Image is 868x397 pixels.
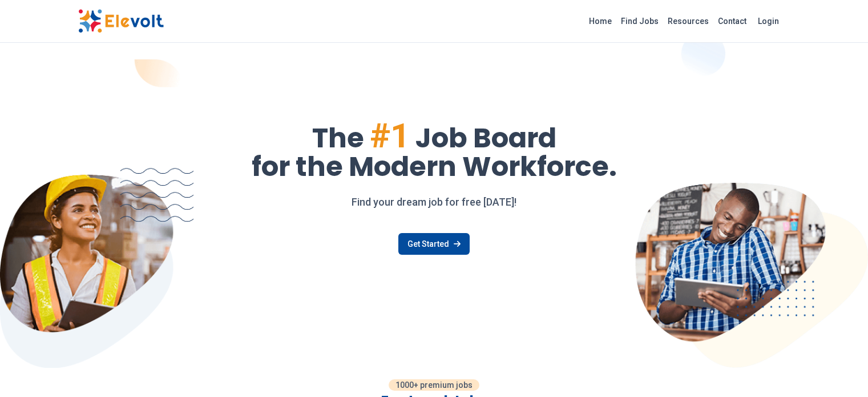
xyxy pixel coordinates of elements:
[389,379,479,391] p: 1000+ premium jobs
[713,12,751,30] a: Contact
[78,9,164,33] img: Elevolt
[78,119,790,181] h1: The Job Board for the Modern Workforce.
[370,115,410,156] span: #1
[663,12,713,30] a: Resources
[78,194,790,210] p: Find your dream job for free [DATE]!
[616,12,663,30] a: Find Jobs
[398,233,470,255] a: Get Started
[584,12,616,30] a: Home
[751,10,786,33] a: Login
